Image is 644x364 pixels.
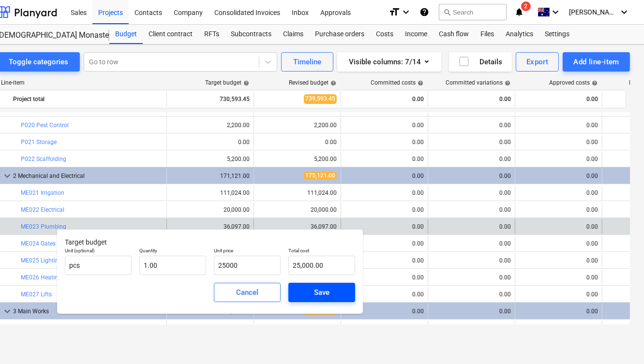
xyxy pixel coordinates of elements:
[563,52,630,72] button: Add line-item
[21,240,56,247] a: ME024 Gates
[21,156,66,162] a: P022 Scaffolding
[304,94,337,103] span: 739,593.45
[446,79,510,86] div: Committed variations
[109,25,143,44] a: Budget
[439,4,507,20] button: Search
[526,56,549,68] div: Export
[519,189,598,196] div: 0.00
[475,25,500,44] a: Files
[214,248,281,256] p: Unit price
[432,257,511,264] div: 0.00
[21,189,64,196] a: ME021 Irrigation
[519,240,598,247] div: 0.00
[432,240,511,247] div: 0.00
[13,91,163,107] div: Project total
[171,173,250,179] div: 171,121.00
[519,156,598,162] div: 0.00
[433,25,475,44] a: Cash flow
[573,56,619,68] div: Add line-item
[13,168,163,184] div: 2 Mechanical and Electrical
[345,189,424,196] div: 0.00
[21,122,69,129] a: P020 Pest Control
[325,139,337,146] div: 0.00
[432,206,511,213] div: 0.00
[432,122,511,129] div: 0.00
[1,170,13,182] span: keyboard_arrow_down
[277,25,309,44] a: Claims
[241,80,249,86] span: help
[345,308,424,315] div: 0.00
[345,173,424,179] div: 0.00
[304,172,337,179] span: 175,121.00
[289,79,336,86] div: Revised budget
[171,223,250,230] div: 36,097.00
[288,248,355,256] p: Total cost
[416,80,423,86] span: help
[399,25,433,44] a: Income
[329,80,336,86] span: help
[345,156,424,162] div: 0.00
[227,156,250,162] div: 5,200.00
[521,1,531,11] span: 2
[345,223,424,230] div: 0.00
[13,304,163,319] div: 3 Main Works
[345,257,424,264] div: 0.00
[432,156,511,162] div: 0.00
[458,56,502,68] div: Details
[345,206,424,213] div: 0.00
[314,122,337,129] div: 2,200.00
[307,189,337,196] div: 111,024.00
[345,240,424,247] div: 0.00
[519,308,598,315] div: 0.00
[9,56,68,68] div: Toggle categories
[519,91,598,107] div: 0.00
[419,6,429,18] i: Knowledge base
[370,25,399,44] a: Costs
[432,173,511,179] div: 0.00
[596,318,644,364] iframe: Chat Widget
[514,6,524,18] i: notifications
[432,223,511,230] div: 0.00
[225,25,277,44] a: Subcontracts
[65,248,132,256] p: Unit (optional)
[21,274,95,281] a: ME026 Heating and Cooling
[549,79,598,86] div: Approved costs
[443,8,451,16] span: search
[345,139,424,146] div: 0.00
[389,6,400,18] i: format_size
[432,189,511,196] div: 0.00
[220,189,250,196] div: 111,024.00
[309,25,370,44] a: Purchase orders
[311,206,337,213] div: 20,000.00
[519,223,598,230] div: 0.00
[519,257,598,264] div: 0.00
[236,286,258,299] div: Cancel
[21,291,52,298] a: ME027 Lifts
[449,52,512,72] button: Details
[345,291,424,298] div: 0.00
[143,25,198,44] div: Client contract
[1,306,13,317] span: keyboard_arrow_down
[432,274,511,281] div: 0.00
[288,283,355,302] button: Save
[590,80,598,86] span: help
[21,257,62,264] a: ME025 Lighting
[503,80,510,86] span: help
[500,25,539,44] div: Analytics
[432,291,511,298] div: 0.00
[139,248,206,256] p: Quantity
[337,52,441,72] button: Visible columns:7/14
[198,25,225,44] a: RFTs
[224,206,250,213] div: 20,000.00
[519,274,598,281] div: 0.00
[432,139,511,146] div: 0.00
[539,25,575,44] a: Settings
